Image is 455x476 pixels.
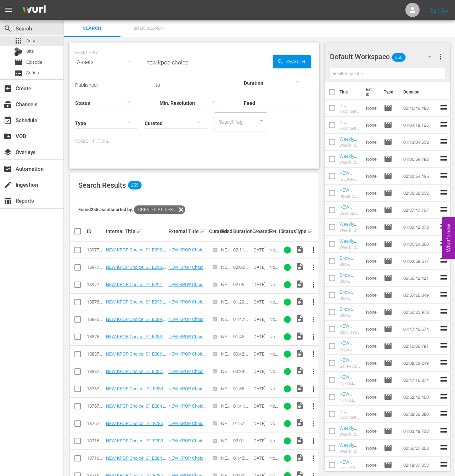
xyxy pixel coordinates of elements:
a: NEW KPOP Choice: S1 E290 - About First Love [168,299,207,315]
div: K-contents Voyage: Survival Group Compilation [339,109,360,114]
a: Weekly Idol - MEOVV: E696 - NEW [DOMAIN_NAME] - SSTV - 202507 [339,425,360,473]
div: About First Love [339,330,360,335]
td: None [363,355,381,372]
button: more_vert [305,311,322,328]
div: Ext. ID [269,228,279,234]
div: [DATE] [252,247,267,253]
td: 00:56:42.421 [400,270,439,287]
div: 189771466 [87,247,104,253]
span: more_vert [309,280,318,289]
span: NEW KPOP_SSTV_US_W30_2025 001 [221,421,231,474]
div: [DATE] [252,282,267,287]
button: more_vert [305,328,322,345]
span: Video [296,297,304,306]
a: NEW KPOP Choice: S1 E284 - Soda Pop Vibe [106,403,166,414]
a: NEW KPOP Choice: S1 E290 - About First Love - NEW [DOMAIN_NAME] - SSTV - 202508 [339,323,360,382]
span: reorder [439,392,448,401]
div: None [269,421,279,426]
span: Episode [384,342,392,350]
button: more_vert [305,398,322,415]
div: None [269,282,279,287]
a: Weekly Idol - KickFlip: E698 - NEW [DOMAIN_NAME] - SSTV - 202508 [339,221,360,269]
span: reorder [439,273,448,282]
p: Search Filters: [75,138,313,144]
div: Planet to Planet Tunes [339,194,360,199]
td: 01:04:18.126 [400,117,439,134]
span: 260 [392,50,405,65]
span: more_vert [309,437,318,445]
a: NEW KPOP Choice: S1 E287 - FULL CAM - NEW [DOMAIN_NAME] - SSTV - 202507 [339,374,360,433]
a: NEW KPOP Choice: S1 E292 - Once Upon a Fantasy - NEW [DOMAIN_NAME] - SSTV - 202508 [339,204,360,268]
div: Get Ready with KPOP [339,364,360,369]
div: Default Workspace [330,47,439,67]
div: 188370493 [87,369,104,374]
th: Duration [399,82,442,102]
span: Video [296,262,304,271]
span: Ingestion [4,181,12,189]
span: more_vert [309,385,318,393]
span: Episode [384,172,392,180]
button: Search [273,55,311,68]
td: None [363,202,381,219]
span: NEW KPOP_SSTV_US_W33_2025 001 [221,265,231,318]
span: reorder [439,188,448,197]
td: 01:05:24.860 [400,236,439,253]
span: Asset [26,37,38,44]
div: 00:39:16.394 [233,369,250,374]
span: reorder [439,358,448,367]
div: [DATE] [252,317,267,322]
a: NEW KPOP Choice : S1 E283 - Your Idol Vibe [168,438,206,454]
a: NEW KPOP Choice: S1 E293 - Planet to Planet Tunes [106,265,166,275]
span: more_vert [309,419,318,428]
div: Weekly Idol - KickFlip: E698 [339,228,360,233]
span: Bulk Search [125,24,173,33]
span: Episode [384,291,392,299]
td: None [363,117,381,134]
div: [DATE] [252,299,267,305]
div: Bits [14,47,23,56]
span: more_vert [309,454,318,463]
span: Series [26,69,39,76]
a: Show Champion | 565th - NEW [DOMAIN_NAME] - SSTV - 202508 [339,255,360,298]
span: more_vert [309,246,318,254]
span: 255 [128,181,141,189]
span: more_vert [436,52,445,61]
span: Schedule [4,116,12,125]
button: more_vert [305,432,322,449]
a: NEW KPOP Choice: S1 E287 - FULL CAM [168,369,207,385]
a: NEW KPOP Choice: S1 E284 - Soda Pop Vibe [106,455,166,466]
span: reorder [439,222,448,231]
div: Status [281,227,294,236]
span: Episode [384,223,392,231]
div: None [269,265,279,270]
span: Episode [384,359,392,367]
span: Video [296,314,304,323]
div: Curated [209,228,219,234]
a: NEW KPOP Choice: S1 E289 - Travel Mood ON [106,317,166,327]
a: NEW KPOP Choice: S1 E290 - About First Love [106,299,166,310]
div: 02:06:48.668 [233,265,250,270]
div: None [269,386,279,391]
div: 00:42:41.728 [233,351,250,357]
span: VOD [4,132,12,141]
a: Weekly Idol - CLOSE YOUR EYES: E701 - NEW [DOMAIN_NAME] - SSTV - 202508 [339,136,360,195]
a: NEW KPOP Choice: S1 E284 - Soda Pop Vibe [168,455,207,471]
span: reorder [439,239,448,248]
div: [DATE] [252,386,267,391]
td: 01:06:59.788 [400,151,439,168]
span: Episode [384,427,392,435]
span: more_vert [309,333,318,341]
a: NEW KPOP Choice: S1 E288 - Get Ready with KPOP [106,334,166,345]
div: 188766692 [87,317,104,322]
span: NEW KPOP_SSTV_US_W33_2025 001 [221,282,231,335]
td: 02:08:33.249 [400,355,439,372]
div: ID [87,228,104,234]
div: [GEOGRAPHIC_DATA] [339,177,360,182]
button: more_vert [436,48,445,65]
div: 4K FULL CAM [339,398,360,403]
span: Episode [384,240,392,248]
div: [DATE] [252,265,267,270]
td: 00:52:42.400 [400,389,439,406]
span: Video [296,401,304,410]
span: Video [296,367,304,375]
